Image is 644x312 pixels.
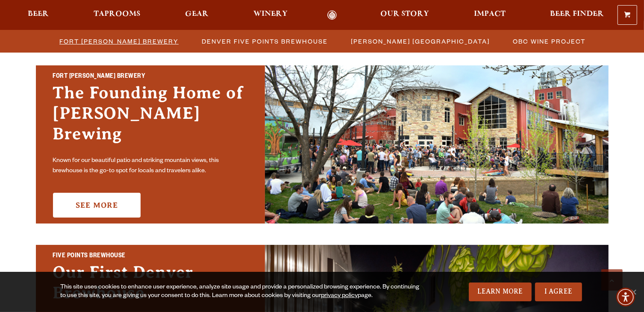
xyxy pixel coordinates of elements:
[316,10,348,20] a: Odell Home
[53,82,248,153] h3: The Founding Home of [PERSON_NAME] Brewing
[179,10,214,20] a: Gear
[53,193,141,218] a: See More
[54,35,183,47] a: Fort [PERSON_NAME] Brewery
[59,35,179,47] span: Fort [PERSON_NAME] Brewery
[535,283,582,301] a: I Agree
[513,35,585,47] span: OBC Wine Project
[544,10,609,20] a: Beer Finder
[380,11,429,18] span: Our Story
[53,251,248,262] h2: Five Points Brewhouse
[202,35,328,47] span: Denver Five Points Brewhouse
[351,35,490,47] span: [PERSON_NAME] [GEOGRAPHIC_DATA]
[23,10,55,20] a: Beer
[265,65,609,224] img: Fort Collins Brewery & Taproom'
[28,11,49,18] span: Beer
[53,156,248,177] p: Known for our beautiful patio and striking mountain views, this brewhouse is the go-to spot for l...
[94,11,141,18] span: Taprooms
[321,293,358,300] a: privacy policy
[616,288,635,306] div: Accessibility Menu
[248,10,293,20] a: Winery
[474,11,506,18] span: Impact
[185,11,209,18] span: Gear
[550,11,604,18] span: Beer Finder
[88,10,146,20] a: Taprooms
[53,262,248,312] h3: Our First Denver Brewhouse
[601,269,623,291] a: Scroll to top
[469,283,532,301] a: Learn More
[468,10,511,20] a: Impact
[60,283,421,300] div: This site uses cookies to enhance user experience, analyze site usage and provide a personalized ...
[53,71,248,82] h2: Fort [PERSON_NAME] Brewery
[197,35,332,47] a: Denver Five Points Brewhouse
[253,11,288,18] span: Winery
[346,35,494,47] a: [PERSON_NAME] [GEOGRAPHIC_DATA]
[375,10,435,20] a: Our Story
[508,35,590,47] a: OBC Wine Project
